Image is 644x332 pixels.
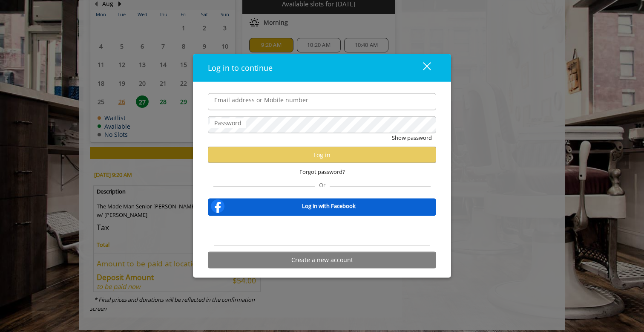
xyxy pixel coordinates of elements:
[392,133,432,142] button: Show password
[302,202,356,211] b: Log in with Facebook
[407,59,436,77] button: close dialog
[208,116,436,133] input: Password
[209,197,226,214] img: facebook-logo
[208,93,436,110] input: Email address or Mobile number
[279,221,365,240] iframe: Sign in with Google Button
[299,167,345,176] span: Forgot password?
[208,147,436,163] button: Log in
[210,118,246,128] label: Password
[208,251,436,268] button: Create a new account
[283,221,361,240] div: Sign in with Google. Opens in new tab
[413,61,430,74] div: close dialog
[315,181,330,188] span: Or
[208,63,273,73] span: Log in to continue
[210,95,313,105] label: Email address or Mobile number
